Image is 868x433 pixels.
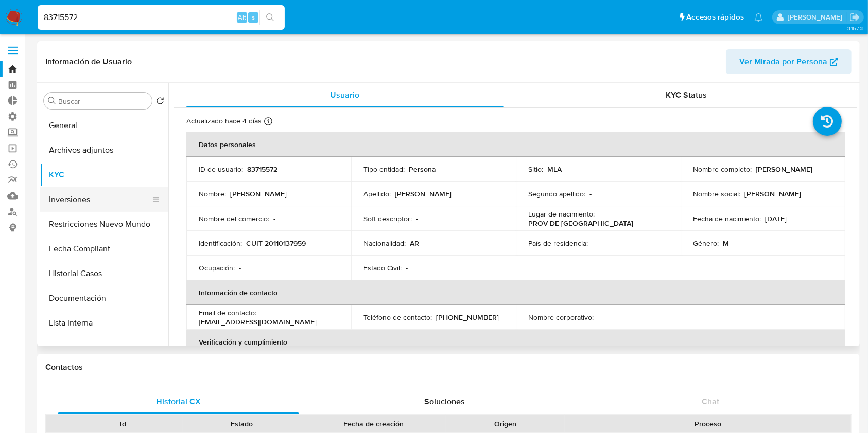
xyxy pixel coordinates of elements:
[436,313,499,322] p: [PHONE_NUMBER]
[547,165,562,174] p: MLA
[40,163,168,187] button: KYC
[199,239,242,248] p: Identificación :
[726,49,852,74] button: Ver Mirada por Persona
[406,263,408,273] p: -
[416,214,418,223] p: -
[598,313,600,322] p: -
[363,239,406,248] p: Nacionalidad :
[308,419,439,429] div: Fecha de creación
[40,237,168,261] button: Fecha Compliant
[363,263,402,273] p: Estado Civil :
[238,12,246,22] span: Alt
[693,165,752,174] p: Nombre completo :
[754,13,763,22] a: Notificaciones
[252,12,255,22] span: s
[528,209,595,219] p: Lugar de nacimiento :
[273,214,275,223] p: -
[528,189,585,199] p: Segundo apellido :
[40,335,168,360] button: Direcciones
[40,311,168,335] button: Lista Interna
[186,280,845,305] th: Información de contacto
[186,330,845,354] th: Verificación y cumplimiento
[199,165,243,174] p: ID de usuario :
[528,165,543,174] p: Sitio :
[363,214,412,223] p: Soft descriptor :
[230,189,287,199] p: [PERSON_NAME]
[756,165,812,174] p: [PERSON_NAME]
[592,239,594,248] p: -
[528,239,588,248] p: País de residencia :
[199,308,256,317] p: Email de contacto :
[453,419,558,429] div: Origen
[572,419,844,429] div: Proceso
[528,219,633,228] p: PROV DE [GEOGRAPHIC_DATA]
[247,165,277,174] p: 83715572
[409,165,436,174] p: Persona
[40,187,160,212] button: Inversiones
[58,97,148,106] input: Buscar
[363,165,405,174] p: Tipo entidad :
[666,89,707,101] span: KYC Status
[849,12,860,23] a: Salir
[199,214,269,223] p: Nombre del comercio :
[239,263,241,273] p: -
[156,395,201,407] span: Historial CX
[246,239,306,248] p: CUIT 20110137959
[40,212,168,237] button: Restricciones Nuevo Mundo
[45,57,132,67] h1: Información de Usuario
[156,97,164,108] button: Volver al orden por defecto
[395,189,452,199] p: [PERSON_NAME]
[744,189,801,199] p: [PERSON_NAME]
[424,395,465,407] span: Soluciones
[40,286,168,311] button: Documentación
[38,11,285,24] input: Buscar usuario o caso...
[739,49,827,74] span: Ver Mirada por Persona
[45,362,852,372] h1: Contactos
[363,189,391,199] p: Apellido :
[199,263,235,273] p: Ocupación :
[693,189,740,199] p: Nombre social :
[693,239,719,248] p: Género :
[410,239,419,248] p: AR
[186,132,845,157] th: Datos personales
[589,189,592,199] p: -
[693,214,761,223] p: Fecha de nacimiento :
[48,97,56,105] button: Buscar
[40,261,168,286] button: Historial Casos
[528,313,594,322] p: Nombre corporativo :
[765,214,787,223] p: [DATE]
[71,419,176,429] div: Id
[363,313,432,322] p: Teléfono de contacto :
[40,113,168,138] button: General
[686,12,744,23] span: Accesos rápidos
[199,189,226,199] p: Nombre :
[40,138,168,163] button: Archivos adjuntos
[259,10,281,25] button: search-icon
[199,317,317,327] p: [EMAIL_ADDRESS][DOMAIN_NAME]
[723,239,729,248] p: M
[186,116,262,126] p: Actualizado hace 4 días
[788,12,846,22] p: andres.vilosio@mercadolibre.com
[330,89,359,101] span: Usuario
[702,395,719,407] span: Chat
[190,419,294,429] div: Estado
